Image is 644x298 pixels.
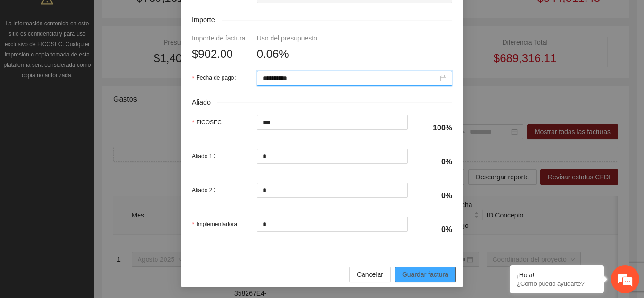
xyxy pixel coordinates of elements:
p: ¿Cómo puedo ayudarte? [517,280,597,287]
h4: 100% [419,123,452,133]
label: Aliado 1: [192,149,219,164]
button: Cancelar [349,267,391,282]
span: Estamos en línea. [55,96,130,191]
input: Fecha de pago: [263,73,438,83]
button: Guardar factura [395,267,456,282]
span: Aliado [192,97,217,108]
h4: 0% [419,157,452,167]
label: Fecha de pago: [192,71,240,86]
span: Importe [192,15,222,25]
div: Importe de factura [192,33,246,43]
label: Implementadora: [192,217,244,232]
span: Guardar factura [402,269,448,280]
input: FICOSEC: [257,115,408,129]
h4: 0% [419,225,452,235]
div: Uso del presupuesto [257,33,317,43]
span: Cancelar [357,269,383,280]
textarea: Escriba su mensaje y pulse “Intro” [5,198,180,231]
div: Minimizar ventana de chat en vivo [155,5,177,27]
label: FICOSEC: [192,115,228,130]
h4: 0% [419,191,452,201]
input: Aliado 2: [257,183,408,197]
div: Chatee con nosotros ahora [49,48,158,60]
div: ¡Hola! [517,271,597,279]
span: $902.00 [192,45,233,63]
input: Aliado 1: [257,149,408,163]
input: Implementadora: [257,217,408,231]
span: 0.06% [257,45,289,63]
label: Aliado 2: [192,183,219,198]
